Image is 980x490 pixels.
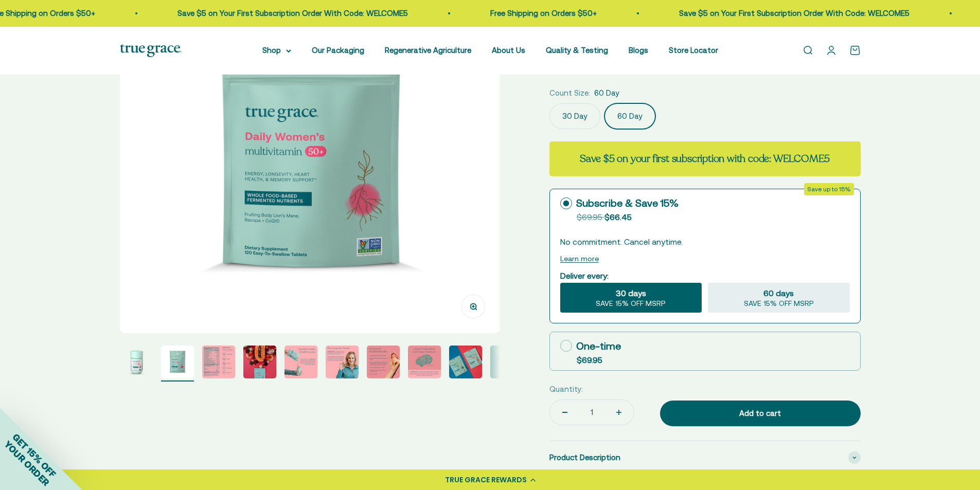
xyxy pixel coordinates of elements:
a: About Us [492,46,525,55]
a: Free Shipping on Orders $50+ [481,9,587,17]
p: Save $5 on Your First Subscription Order With Code: WELCOME5 [168,7,399,20]
img: - L-ergothioneine to support longevity* - CoQ10 for antioxidant support and heart health* - 150% ... [367,346,400,378]
button: Go to item 2 [161,346,194,382]
img: Fruiting Body Vegan Soy Free Gluten Free Dairy Free [202,346,235,378]
img: Daily Women's 50+ Multivitamin [161,346,194,378]
a: Store Locator [669,46,718,55]
summary: Shop [262,44,291,57]
p: Save $5 on Your First Subscription Order With Code: WELCOME5 [670,7,900,20]
strong: Save $5 on your first subscription with code: WELCOME5 [580,152,830,166]
button: Go to item 6 [326,346,359,382]
img: Lion's Mane supports brain, nerve, and cognitive health.* Our extracts come exclusively from the ... [408,346,441,378]
a: Regenerative Agriculture [385,46,471,55]
button: Go to item 4 [243,346,276,382]
button: Go to item 5 [284,346,317,382]
div: Add to cart [681,407,840,420]
img: When you opt for our refill pouches instead of buying a new bottle every time you buy supplements... [284,346,317,378]
button: Go to item 9 [449,346,482,382]
a: Quality & Testing [546,46,608,55]
img: Daily Women's 50+ Multivitamin [243,346,276,378]
button: Increase quantity [604,400,634,425]
legend: Count Size: [549,87,590,99]
button: Decrease quantity [550,400,580,425]
span: Product Description [549,451,620,464]
a: Our Packaging [312,46,364,55]
button: Go to item 7 [367,346,400,382]
div: TRUE GRACE REWARDS [445,475,527,485]
label: Quantity: [549,383,583,395]
button: Go to item 1 [120,346,153,382]
button: Go to item 3 [202,346,235,382]
span: 60 Day [594,87,619,99]
button: Go to item 8 [408,346,441,382]
span: GET 15% OFF [10,431,58,479]
button: Add to cart [660,401,861,426]
img: Daily Women's 50+ Multivitamin [120,346,153,378]
button: Go to item 10 [490,346,523,382]
img: L-ergothioneine, an antioxidant known as 'the longevity vitamin', declines as we age and is limit... [326,346,359,378]
summary: Product Description [549,441,861,474]
a: Blogs [629,46,648,55]
img: Daily Women's 50+ Multivitamin [490,346,523,378]
img: Daily Women's 50+ Multivitamin [449,346,482,378]
span: YOUR ORDER [2,439,51,488]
